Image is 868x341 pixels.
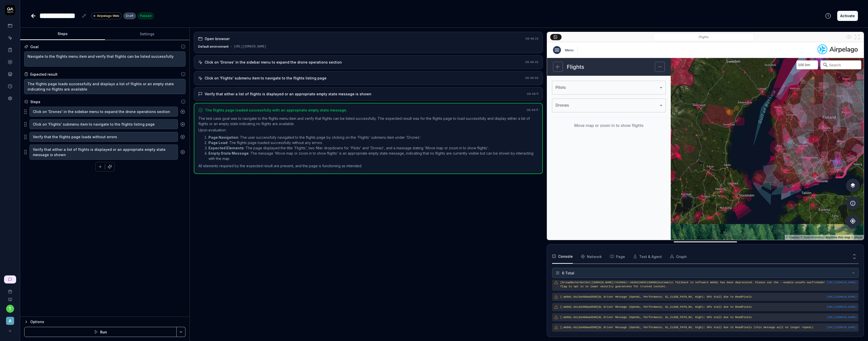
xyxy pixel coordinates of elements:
button: Show all interative elements [845,33,853,41]
p: Upon evaluation: [198,127,538,133]
button: Open in full screen [853,33,861,41]
button: Settings [105,28,190,40]
div: Goal [30,44,39,49]
button: View version history [822,11,834,21]
time: 08:48:23 [525,37,538,40]
li: : The user successfully navigated to the flights page by clicking on the 'Flights' submenu item u... [208,135,538,140]
button: Options [24,319,185,325]
div: Draft [124,13,136,19]
button: [URL][DOMAIN_NAME] [827,325,857,330]
div: Suggestions [24,119,185,130]
span: Airpelago Web [97,14,119,18]
div: [URL][DOMAIN_NAME] [234,44,266,49]
div: Expected result [30,72,58,77]
button: Test & Agent [633,249,662,264]
time: 08:49:11 [527,108,538,112]
button: Run [24,327,177,337]
span: A [6,317,14,325]
button: Page [610,249,625,264]
button: Remove step [178,119,187,129]
a: Documentation [2,294,18,302]
button: Remove step [178,107,187,117]
div: The flights page loaded successfully with an appropriate empty state message. [205,107,347,113]
a: New conversation [4,275,16,283]
button: Graph [670,249,687,264]
strong: Page Load [208,140,227,145]
button: A [2,313,18,326]
button: t [6,305,14,313]
a: Book a call with us [2,286,18,294]
p: The test case goal was to navigate to the flights menu item and verify that flights can be listed... [198,116,538,126]
button: Steps [20,28,105,40]
li: : The page displayed the title 'Flights', two filter dropdowns for 'Pilots' and 'Drones', and a m... [208,145,538,151]
a: Airpelago Web [91,12,122,19]
div: Click on 'Flights' submenu item to navigate to the flights listing page [205,75,327,81]
li: : The message 'Move map or zoom in to show flights' is an appropriate empty state message, indica... [208,151,538,161]
div: Verify that either a list of flights is displayed or an appropriate empty state message is shown [205,91,371,97]
div: Passed [138,13,154,19]
strong: Expected Elements [208,146,244,150]
button: [URL][DOMAIN_NAME] [827,315,857,320]
div: Steps [30,99,40,104]
pre: [.WebGL-0x13a400aad500]GL Driver Message (OpenGL, Performance, GL_CLOSE_PATH_NV, High): GPU stall... [560,315,857,320]
strong: Page Navigation [208,135,238,139]
p: All elements required by the expected result are present, and the page is functioning as intended. [198,163,538,168]
div: Click on 'Drones' in the sidebar menu to expand the drone operations section [205,60,342,65]
div: Suggestions [24,106,185,117]
div: Suggestions [24,144,185,160]
strong: Empty State Message [208,151,249,155]
time: 08:48:45 [525,60,538,64]
div: Options [30,319,185,325]
time: 08:49:11 [527,92,538,96]
time: 08:48:56 [525,76,538,80]
button: [URL][DOMAIN_NAME] [827,295,857,299]
div: Default environment [198,44,229,49]
li: : The flights page loaded successfully without any errors. [208,140,538,145]
button: Remove step [178,147,187,157]
pre: [.WebGL-0x13a400aad500]GL Driver Message (OpenGL, Performance, GL_CLOSE_PATH_NV, High): GPU stall... [560,325,857,330]
button: Remove step [178,132,187,142]
button: Activate [837,11,858,21]
button: Network [581,249,602,264]
pre: [GroupMarkerNotSet([DOMAIN_NAME]/242999)!:A0301C005C150000]Automatic fallback to software WebGL h... [560,280,827,289]
button: Console [552,249,573,264]
button: [URL][DOMAIN_NAME] [827,280,857,285]
div: Suggestions [24,132,185,142]
img: Screenshot [547,42,864,240]
div: Open browser [205,36,230,41]
pre: [.WebGL-0x13a400aad500]GL Driver Message (OpenGL, Performance, GL_CLOSE_PATH_NV, High): GPU stall... [560,295,857,299]
button: [URL][DOMAIN_NAME] [827,305,857,309]
pre: [.WebGL-0x13a400aad500]GL Driver Message (OpenGL, Performance, GL_CLOSE_PATH_NV, High): GPU stall... [560,305,857,309]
